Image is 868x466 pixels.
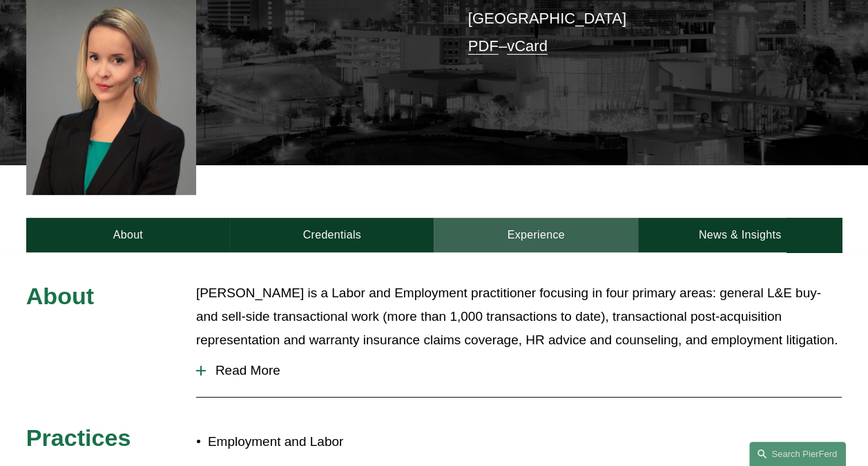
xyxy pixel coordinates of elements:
[468,37,499,55] a: PDF
[206,363,842,378] span: Read More
[196,353,842,389] button: Read More
[26,218,230,253] a: About
[196,281,842,353] p: [PERSON_NAME] is a Labor and Employment practitioner focusing in four primary areas: general L&E ...
[749,442,846,466] a: Search this site
[26,425,131,451] span: Practices
[507,37,548,55] a: vCard
[434,218,637,253] a: Experience
[638,218,842,253] a: News & Insights
[230,218,434,253] a: Credentials
[208,430,434,454] p: Employment and Labor
[26,283,94,309] span: About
